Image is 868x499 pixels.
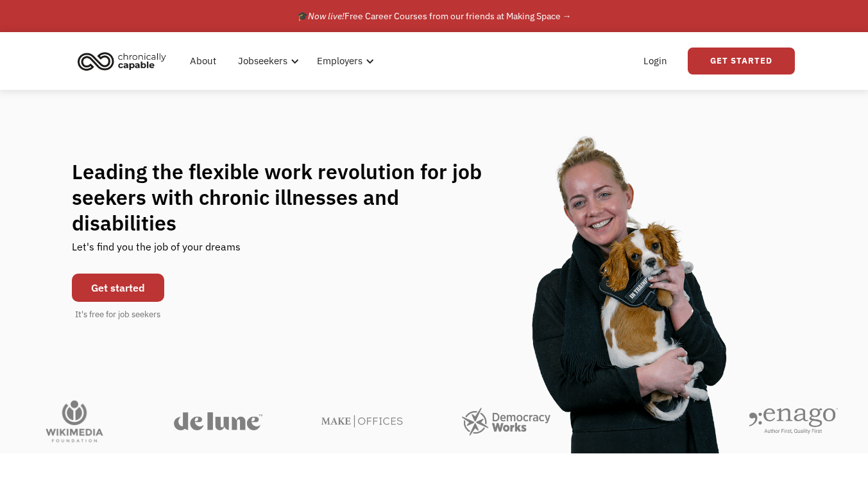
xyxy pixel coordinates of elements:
[230,40,303,82] div: Jobseekers
[636,40,675,82] a: Login
[75,308,160,321] div: It's free for job seekers
[688,48,795,74] a: Get Started
[72,159,507,236] h1: Leading the flexible work revolution for job seekers with chronic illnesses and disabilities
[308,10,345,22] em: Now live!
[74,47,170,75] img: Chronically Capable logo
[317,53,362,69] div: Employers
[238,53,287,69] div: Jobseekers
[72,274,164,302] a: Get started
[297,8,572,24] div: 🎓 Free Career Courses from our friends at Making Space →
[74,47,176,75] a: home
[309,40,378,82] div: Employers
[72,236,241,267] div: Let's find you the job of your dreams
[182,40,224,82] a: About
